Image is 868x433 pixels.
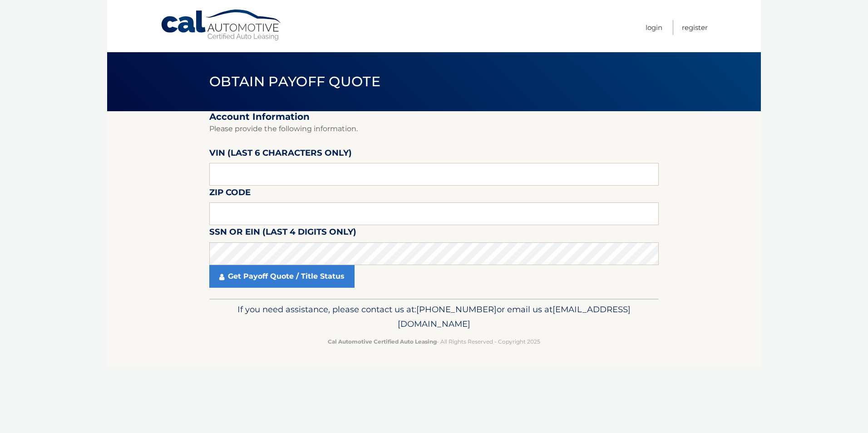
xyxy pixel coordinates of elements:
p: If you need assistance, please contact us at: or email us at [215,302,653,331]
label: VIN (last 6 characters only) [209,146,352,163]
strong: Cal Automotive Certified Auto Leasing [328,338,437,345]
a: Cal Automotive [160,9,283,41]
a: Register [682,20,708,35]
label: SSN or EIN (last 4 digits only) [209,225,356,242]
p: Please provide the following information. [209,123,659,135]
span: Obtain Payoff Quote [209,73,380,90]
span: [PHONE_NUMBER] [416,304,497,315]
label: Zip Code [209,186,251,202]
p: - All Rights Reserved - Copyright 2025 [215,337,653,346]
h2: Account Information [209,111,659,123]
a: Login [646,20,662,35]
a: Get Payoff Quote / Title Status [209,265,355,288]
